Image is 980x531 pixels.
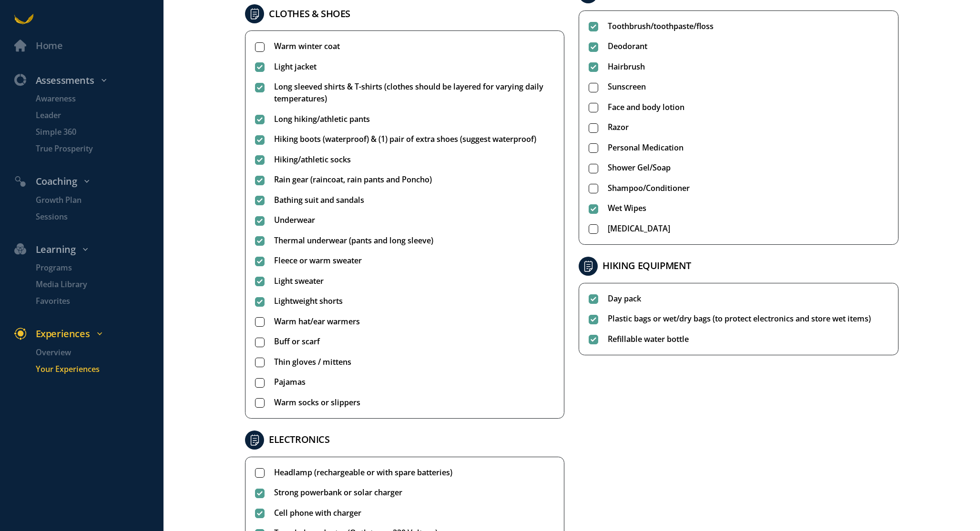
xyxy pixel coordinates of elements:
a: Growth Plan [21,194,163,206]
a: True Prosperity [21,143,163,155]
p: Media Library [36,279,161,291]
p: Awareness [36,93,161,105]
span: Shower Gel/Soap [608,162,671,174]
p: Favorites [36,295,161,307]
div: Assessments [7,73,168,89]
span: Plastic bags or wet/dry bags (to protect electronics and store wet items) [608,313,871,325]
span: Lightweight shorts [274,295,343,307]
span: Shampoo/Conditioner [608,182,690,194]
a: Overview [21,347,163,359]
a: Favorites [21,295,163,307]
p: Overview [36,347,161,359]
span: Razor [608,121,629,133]
span: Light sweater [274,275,324,287]
span: Warm hat/ear warmers [274,316,360,328]
span: Light jacket [274,61,316,73]
p: Leader [36,110,161,121]
span: Fleece or warm sweater [274,255,362,267]
span: Day pack [608,293,641,305]
span: Headlamp (rechargeable or with spare batteries) [274,467,452,479]
p: True Prosperity [36,143,161,155]
span: Thin gloves / mittens [274,356,351,368]
span: Pajamas [274,376,306,388]
span: Cell phone with charger [274,507,361,519]
h2: ELECTRONICS [269,432,330,448]
div: Coaching [7,174,168,190]
p: Your Experiences [36,363,161,375]
span: [MEDICAL_DATA] [608,223,670,235]
div: Home [36,38,62,54]
span: Warm socks or slippers [274,397,360,409]
h2: CLOTHES & SHOES [269,6,350,22]
span: Hiking/athletic socks [274,154,351,166]
span: Buff or scarf [274,336,320,348]
span: Bathing suit and sandals [274,194,364,206]
span: Long sleeved shirts & T-shirts (clothes should be layered for varying daily temperatures) [274,81,554,105]
div: Learning [7,242,168,258]
span: Personal Medication [608,142,684,154]
span: Toothbrush/toothpaste/floss [608,20,714,32]
span: Wet Wipes [608,202,646,214]
p: Sessions [36,211,161,223]
span: Thermal underwear (pants and long sleeve) [274,235,433,247]
span: Sunscreen [608,81,646,93]
a: Awareness [21,93,163,105]
a: Simple 360 [21,126,163,138]
h2: HIKING EQUIPMENT [602,258,691,274]
span: Strong powerbank or solar charger [274,487,402,499]
p: Growth Plan [36,194,161,206]
span: Underwear [274,214,315,226]
span: Refillable water bottle [608,333,689,345]
span: Long hiking/athletic pants [274,113,370,125]
p: Simple 360 [36,126,161,138]
span: Warm winter coat [274,40,340,52]
span: Rain gear (raincoat, rain pants and Poncho) [274,174,432,186]
a: Leader [21,110,163,121]
a: Your Experiences [21,363,163,375]
span: Face and body lotion [608,101,684,113]
a: Programs [21,262,163,274]
div: Experiences [7,326,168,342]
span: Hairbrush [608,61,645,73]
span: Deodorant [608,40,647,52]
span: Hiking boots (waterproof) & (1) pair of extra shoes (suggest waterproof) [274,133,536,145]
a: Media Library [21,279,163,291]
p: Programs [36,262,161,274]
a: Sessions [21,211,163,223]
